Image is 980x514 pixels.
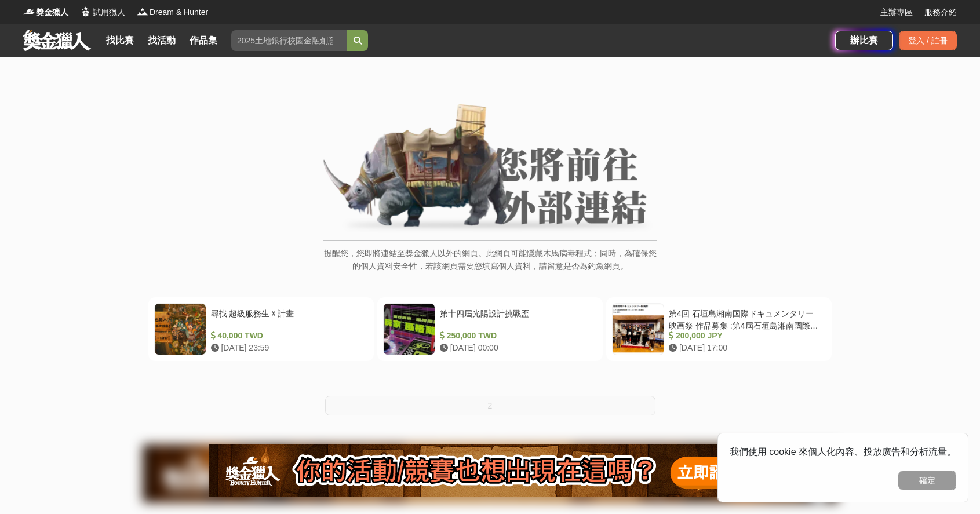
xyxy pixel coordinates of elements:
[440,330,592,342] div: 250,000 TWD
[325,396,655,415] button: 2
[377,297,603,361] a: 第十四屆光陽設計挑戰盃 250,000 TWD [DATE] 00:00
[185,32,222,49] a: 作品集
[669,308,821,330] div: 第4回 石垣島湘南国際ドキュメンタリー映画祭 作品募集 :第4屆石垣島湘南國際紀錄片電影節作品徵集
[231,30,347,51] input: 2025土地銀行校園金融創意挑戰賽：從你出發 開啟智慧金融新頁
[924,6,957,19] a: 服務介紹
[137,6,148,17] img: Logo
[898,471,956,490] button: 確定
[211,342,363,354] div: [DATE] 23:59
[80,6,125,19] a: Logo試用獵人
[23,6,35,17] img: Logo
[150,6,208,19] span: Dream & Hunter
[440,308,592,330] div: 第十四屆光陽設計挑戰盃
[143,32,180,49] a: 找活動
[730,447,956,457] span: 我們使用 cookie 來個人化內容、投放廣告和分析流量。
[211,330,363,342] div: 40,000 TWD
[137,6,208,19] a: LogoDream & Hunter
[835,31,893,50] a: 辦比賽
[899,31,957,50] div: 登入 / 註冊
[880,6,913,19] a: 主辦專區
[606,297,832,361] a: 第4回 石垣島湘南国際ドキュメンタリー映画祭 作品募集 :第4屆石垣島湘南國際紀錄片電影節作品徵集 200,000 JPY [DATE] 17:00
[23,6,68,19] a: Logo獎金獵人
[211,308,363,330] div: 尋找 超級服務生Ｘ計畫
[669,342,821,354] div: [DATE] 17:00
[209,444,771,497] img: 905fc34d-8193-4fb2-a793-270a69788fd0.png
[148,297,374,361] a: 尋找 超級服務生Ｘ計畫 40,000 TWD [DATE] 23:59
[80,6,92,17] img: Logo
[669,330,821,342] div: 200,000 JPY
[101,32,139,49] a: 找比賽
[323,247,657,285] p: 提醒您，您即將連結至獎金獵人以外的網頁。此網頁可能隱藏木馬病毒程式；同時，為確保您的個人資料安全性，若該網頁需要您填寫個人資料，請留意是否為釣魚網頁。
[36,6,68,19] span: 獎金獵人
[440,342,592,354] div: [DATE] 00:00
[323,104,657,235] img: External Link Banner
[93,6,125,19] span: 試用獵人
